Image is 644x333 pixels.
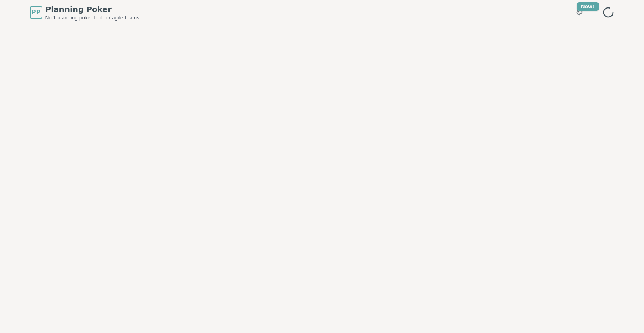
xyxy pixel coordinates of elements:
span: Planning Poker [45,4,140,15]
div: New! [577,2,599,11]
span: No.1 planning poker tool for agile teams [45,15,140,21]
a: PPPlanning PokerNo.1 planning poker tool for agile teams [30,4,140,21]
button: New! [572,5,586,19]
span: PP [31,8,40,17]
